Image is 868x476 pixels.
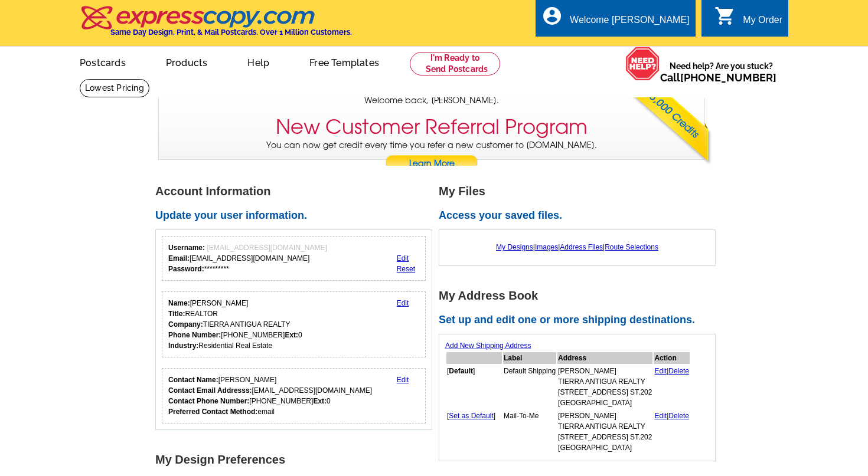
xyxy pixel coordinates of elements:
strong: Industry: [168,342,198,350]
a: shopping_cart My Order [714,13,782,28]
h1: My Address Book [439,290,722,302]
div: Your personal details. [162,291,426,357]
strong: Contact Email Addresss: [168,386,252,395]
span: Welcome back, [PERSON_NAME]. [364,94,499,107]
td: [ ] [446,365,502,409]
a: Free Templates [291,48,398,75]
div: Welcome [PERSON_NAME] [570,15,689,31]
a: Route Selections [605,243,658,251]
span: Call [660,71,776,84]
a: Edit [654,412,667,420]
span: [EMAIL_ADDRESS][DOMAIN_NAME] [207,244,327,252]
strong: Password: [168,265,204,273]
a: Delete [668,412,689,420]
td: | [654,365,690,409]
a: Images [535,243,558,251]
img: help [625,47,660,81]
a: Postcards [61,48,145,75]
strong: Title: [168,310,185,318]
div: [PERSON_NAME] REALTOR TIERRA ANTIGUA REALTY [PHONE_NUMBER] 0 Residential Real Estate [168,298,302,351]
strong: Phone Number: [168,331,221,339]
strong: Contact Name: [168,376,218,384]
h1: My Files [439,185,722,198]
i: account_circle [541,5,563,27]
h3: New Customer Referral Program [276,115,588,139]
a: My Designs [496,243,533,251]
a: Add New Shipping Address [445,342,531,350]
a: Reset [397,265,415,273]
a: Address Files [560,243,603,251]
div: Who should we contact regarding order issues? [162,368,426,424]
i: shopping_cart [714,5,736,27]
h4: Same Day Design, Print, & Mail Postcards. Over 1 Million Customers. [110,28,352,37]
strong: Name: [168,299,190,307]
a: [PHONE_NUMBER] [680,71,776,84]
strong: Company: [168,320,203,329]
div: My Order [743,15,782,31]
a: Edit [397,376,409,384]
strong: Username: [168,244,205,252]
th: Label [503,352,556,364]
td: [ ] [446,410,502,454]
div: Your login information. [162,236,426,281]
h2: Access your saved files. [439,209,722,222]
td: Mail-To-Me [503,410,556,454]
a: Delete [668,367,689,375]
a: Products [147,48,227,75]
strong: Preferred Contact Method: [168,408,257,416]
span: Need help? Are you stuck? [660,60,782,84]
a: Set as Default [449,412,493,420]
h2: Update your user information. [155,209,439,222]
a: Edit [397,299,409,307]
a: Same Day Design, Print, & Mail Postcards. Over 1 Million Customers. [80,14,352,37]
strong: Ext: [313,397,327,405]
th: Action [654,352,690,364]
a: Help [229,48,288,75]
td: [PERSON_NAME] TIERRA ANTIGUA REALTY [STREET_ADDRESS] ST.202 [GEOGRAPHIC_DATA] [557,365,652,409]
th: Address [557,352,652,364]
td: | [654,410,690,454]
a: Learn More [385,155,478,173]
strong: Contact Phone Number: [168,397,249,405]
div: | | | [445,236,709,258]
h1: Account Information [155,185,439,198]
a: Edit [397,254,409,262]
strong: Ext: [285,331,298,339]
p: You can now get credit every time you refer a new customer to [DOMAIN_NAME]. [159,139,704,173]
div: [PERSON_NAME] [EMAIL_ADDRESS][DOMAIN_NAME] [PHONE_NUMBER] 0 email [168,375,372,417]
a: Edit [654,367,667,375]
td: [PERSON_NAME] TIERRA ANTIGUA REALTY [STREET_ADDRESS] ST.202 [GEOGRAPHIC_DATA] [557,410,652,454]
strong: Email: [168,254,190,262]
h2: Set up and edit one or more shipping destinations. [439,314,722,327]
td: Default Shipping [503,365,556,409]
h1: My Design Preferences [155,454,439,466]
b: Default [449,367,473,375]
